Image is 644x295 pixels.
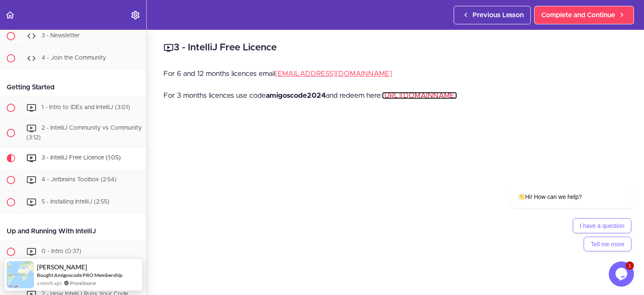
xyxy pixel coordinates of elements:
span: Bought [37,272,53,278]
strong: amigoscode2024 [266,92,326,99]
a: Complete and Continue [534,6,634,24]
span: [PERSON_NAME] [37,264,87,271]
span: Complete and Continue [541,10,615,20]
iframe: chat widget [485,110,636,257]
img: provesource social proof notification image [7,261,34,288]
a: Amigoscode PRO Membership [54,272,122,278]
span: 1 - Intro to IDEs and IntelliJ (3:01) [42,104,130,110]
a: [URL][DOMAIN_NAME] [382,92,457,99]
span: a month ago [37,279,62,287]
span: Previous Lesson [473,10,524,20]
span: 3 - IntelliJ Free Licence (1:05) [42,155,121,161]
a: [EMAIL_ADDRESS][DOMAIN_NAME] [275,70,392,77]
a: ProveSource [70,279,96,287]
span: 4 - Jetbrains Toolbox (2:54) [42,177,117,183]
span: 5 - Installing IntelliJ (2:55) [42,199,109,205]
span: 2 - IntelliJ Community vs Community (3:12) [26,125,142,141]
p: For 3 months licences use code and redeem here: [164,89,627,102]
p: For 6 and 12 months licences email [164,68,627,80]
span: 3 - Newsletter [42,33,80,39]
span: 0 - Intro (0:37) [42,248,81,254]
h2: 3 - IntelliJ Free Licence [164,41,627,55]
a: Previous Lesson [454,6,531,24]
iframe: chat widget [609,261,636,287]
span: 4 - Join the Community [42,55,106,61]
svg: Back to course curriculum [5,10,15,20]
svg: Settings Menu [130,10,140,20]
